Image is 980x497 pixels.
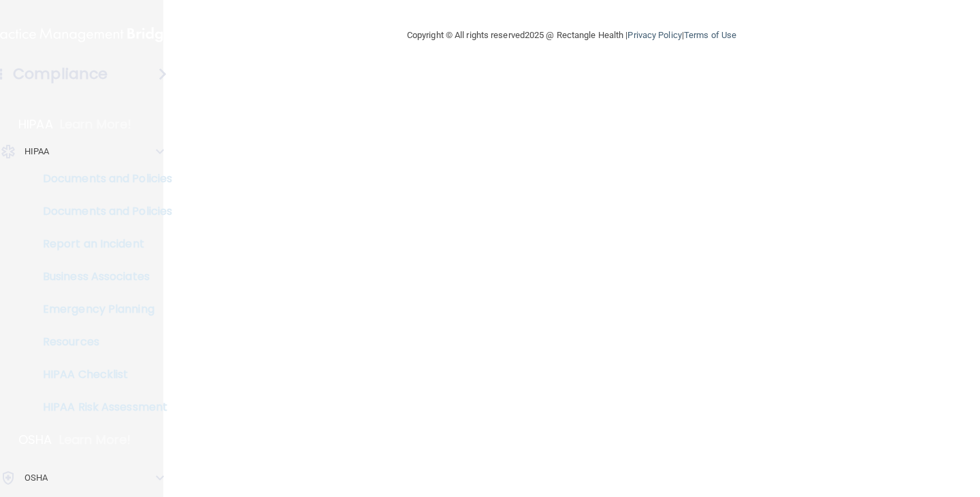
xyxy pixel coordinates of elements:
[9,237,195,251] p: Report an Incident
[627,30,681,40] a: Privacy Policy
[24,470,48,486] p: OSHA
[18,116,53,133] p: HIPAA
[9,368,195,381] p: HIPAA Checklist
[59,432,131,448] p: Learn More!
[24,143,50,160] p: HIPAA
[9,303,195,316] p: Emergency Planning
[684,30,736,40] a: Terms of Use
[13,65,108,84] h4: Compliance
[9,270,195,284] p: Business Associates
[9,335,195,349] p: Resources
[9,400,195,414] p: HIPAA Risk Assessment
[60,116,132,133] p: Learn More!
[9,172,195,186] p: Documents and Policies
[323,14,820,57] div: Copyright © All rights reserved 2025 @ Rectangle Health | |
[9,205,195,218] p: Documents and Policies
[18,432,52,448] p: OSHA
